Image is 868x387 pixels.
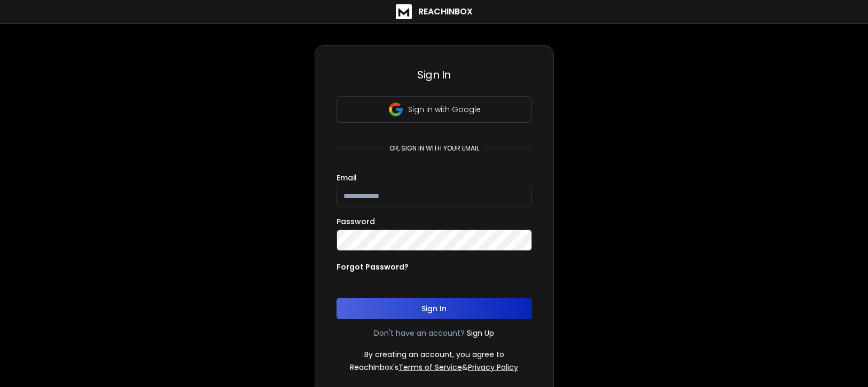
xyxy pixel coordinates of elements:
[385,144,483,153] p: or, sign in with your email
[350,362,518,373] p: ReachInbox's &
[418,5,473,18] h1: ReachInbox
[374,328,465,338] p: Don't have an account?
[398,362,462,373] a: Terms of Service
[337,67,532,82] h3: Sign In
[396,4,473,19] a: ReachInbox
[364,349,504,360] p: By creating an account, you agree to
[337,96,532,123] button: Sign in with Google
[468,362,518,373] a: Privacy Policy
[467,328,494,338] a: Sign Up
[337,218,375,225] label: Password
[396,4,412,19] img: logo
[337,262,409,272] p: Forgot Password?
[337,298,532,319] button: Sign In
[408,104,481,115] p: Sign in with Google
[337,174,357,181] label: Email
